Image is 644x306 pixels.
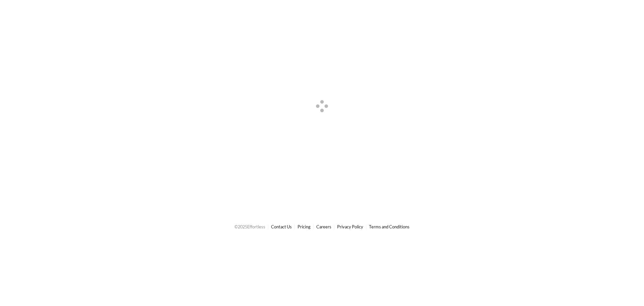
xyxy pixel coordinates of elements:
[298,224,311,229] a: Pricing
[337,224,363,229] a: Privacy Policy
[369,224,410,229] a: Terms and Conditions
[234,224,265,229] span: © 2025 Effortless
[316,224,331,229] a: Careers
[271,224,292,229] a: Contact Us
